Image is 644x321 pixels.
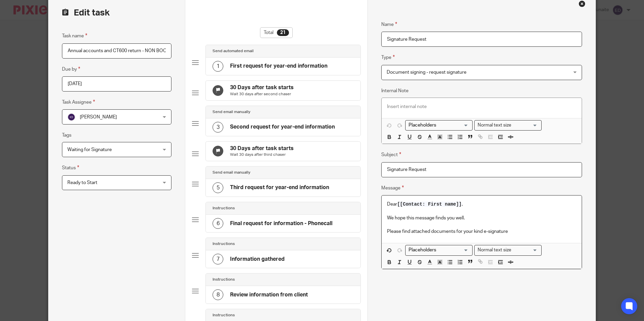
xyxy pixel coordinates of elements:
[405,120,473,131] div: Placeholders
[62,76,171,92] input: Pick a date
[62,98,95,106] label: Task Assignee
[405,245,473,255] div: Search for option
[381,87,409,94] label: Internal Note
[406,247,469,254] input: Search for option
[213,122,223,133] div: 3
[80,115,117,119] span: [PERSON_NAME]
[213,313,235,318] h4: Instructions
[213,289,223,300] div: 8
[230,63,327,70] h4: First request for year-end information
[387,228,576,235] p: Please find attached documents for your kind e-signature
[230,145,294,152] h4: 30 Days after task starts
[62,7,171,19] h2: Edit task
[62,32,87,40] label: Task name
[230,256,285,263] h4: Information gathered
[213,48,254,54] h4: Send automated email
[62,65,80,73] label: Due by
[230,123,335,131] h4: Second request for year-end information
[67,113,75,121] img: svg%3E
[476,122,513,129] span: Normal text size
[474,120,542,131] div: Search for option
[474,245,542,255] div: Text styles
[387,201,576,208] p: Dear ,
[381,151,401,158] label: Subject
[213,277,235,282] h4: Instructions
[213,254,223,264] div: 7
[260,27,293,38] div: Total
[387,70,466,75] span: Document signing - request signature
[230,291,308,298] h4: Review information from client
[406,122,469,129] input: Search for option
[213,206,235,211] h4: Instructions
[230,152,294,157] p: Wait 30 days after third chaser
[513,122,538,129] input: Search for option
[213,182,223,193] div: 5
[213,241,235,247] h4: Instructions
[513,247,538,254] input: Search for option
[213,61,223,72] div: 1
[213,109,250,115] h4: Send email manually
[579,0,585,7] div: Close this dialog window
[474,120,542,131] div: Text styles
[405,120,473,131] div: Search for option
[381,53,395,61] label: Type
[387,215,576,221] p: We hope this message finds you well.
[67,180,97,185] span: Ready to Start
[381,162,582,177] input: Insert subject
[381,21,397,28] label: Name
[397,202,461,207] span: [[Contact: First name]]
[474,245,542,255] div: Search for option
[230,220,332,227] h4: Final request for information - Phonecall
[230,184,329,191] h4: Third request for year-end information
[213,170,250,175] h4: Send email manually
[476,247,513,254] span: Normal text size
[62,132,71,139] label: Tags
[405,245,473,255] div: Placeholders
[277,29,289,36] div: 21
[213,218,223,229] div: 6
[230,92,294,97] p: Wait 30 days after second chaser
[381,184,404,192] label: Message
[67,147,112,152] span: Waiting for Signature
[230,84,294,91] h4: 30 Days after task starts
[62,164,79,172] label: Status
